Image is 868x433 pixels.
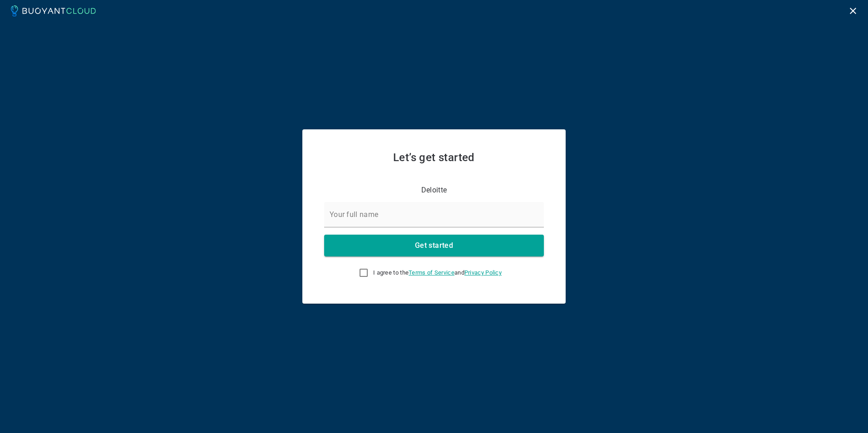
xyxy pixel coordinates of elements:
h4: Get started [415,241,453,250]
a: Privacy Policy [464,269,502,276]
button: Logout [845,3,861,19]
a: Logout [845,6,861,15]
h2: Let’s get started [324,151,544,164]
p: Deloitte [421,186,447,195]
span: I agree to the and [373,269,502,276]
button: Get started [324,235,544,256]
a: Terms of Service [409,269,454,276]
